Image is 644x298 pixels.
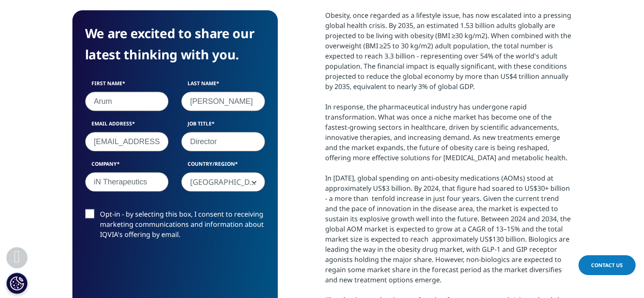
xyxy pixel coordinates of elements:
[85,160,169,172] label: Company
[85,253,214,286] iframe: reCAPTCHA
[85,23,265,65] h4: We are excited to share our latest thinking with you.
[181,80,265,92] label: Last Name
[578,255,636,275] a: Contact Us
[181,172,265,192] span: South Korea
[85,120,169,132] label: Email Address
[6,273,28,294] button: 쿠키 설정
[182,173,265,192] span: South Korea
[181,160,265,172] label: Country/Region
[85,209,265,244] label: Opt-in - by selecting this box, I consent to receiving marketing communications and information a...
[591,262,623,269] span: Contact Us
[181,120,265,132] label: Job Title
[85,80,169,92] label: First Name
